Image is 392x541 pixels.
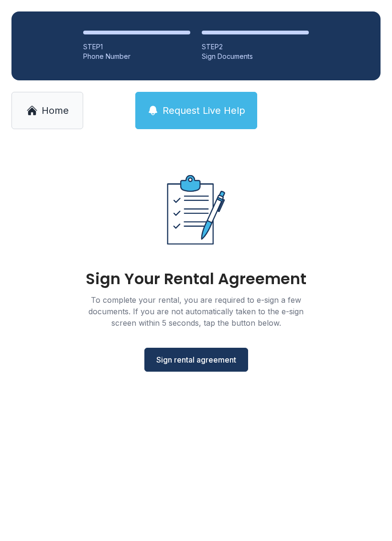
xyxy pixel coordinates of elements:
img: Rental agreement document illustration [146,160,246,260]
span: Sign rental agreement [156,354,236,365]
span: Home [42,104,69,117]
div: STEP 2 [202,42,309,52]
div: Sign Your Rental Agreement [86,271,306,287]
div: To complete your rental, you are required to e-sign a few documents. If you are not automatically... [76,294,316,329]
span: Request Live Help [163,104,245,117]
div: Sign Documents [202,52,309,61]
div: STEP 1 [83,42,190,52]
div: Phone Number [83,52,190,61]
